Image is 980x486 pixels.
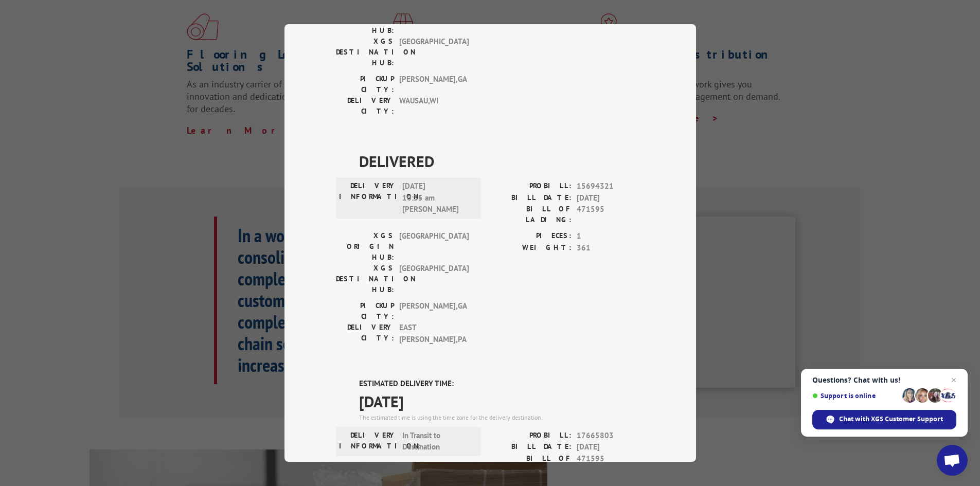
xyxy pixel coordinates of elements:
[812,376,956,384] span: Questions? Chat with us!
[336,230,394,263] label: XGS ORIGIN HUB:
[577,430,645,442] span: 17665803
[399,263,469,295] span: [GEOGRAPHIC_DATA]
[490,192,572,204] label: BILL DATE:
[577,242,645,254] span: 361
[399,74,469,95] span: [PERSON_NAME] , GA
[336,263,394,295] label: XGS DESTINATION HUB:
[359,378,645,390] label: ESTIMATED DELIVERY TIME:
[359,150,645,173] span: DELIVERED
[336,95,394,117] label: DELIVERY CITY:
[359,390,645,413] span: [DATE]
[399,36,469,68] span: [GEOGRAPHIC_DATA]
[577,181,645,192] span: 15694321
[399,230,469,263] span: [GEOGRAPHIC_DATA]
[339,430,397,453] label: DELIVERY INFORMATION:
[577,453,645,475] span: 471595
[490,453,572,475] label: BILL OF LADING:
[359,413,645,422] div: The estimated time is using the time zone for the delivery destination.
[490,204,572,225] label: BILL OF LADING:
[577,192,645,204] span: [DATE]
[336,322,394,345] label: DELIVERY CITY:
[577,441,645,453] span: [DATE]
[399,300,469,322] span: [PERSON_NAME] , GA
[839,415,943,424] span: Chat with XGS Customer Support
[339,181,397,215] label: DELIVERY INFORMATION:
[490,181,572,192] label: PROBILL:
[812,410,956,429] div: Chat with XGS Customer Support
[402,181,472,215] span: [DATE] 10:35 am [PERSON_NAME]
[399,95,469,117] span: WAUSAU , WI
[490,230,572,242] label: PIECES:
[490,242,572,254] label: WEIGHT:
[399,322,469,345] span: EAST [PERSON_NAME] , PA
[402,430,472,453] span: In Transit to Destination
[948,374,960,386] span: Close chat
[937,445,968,476] div: Open chat
[812,392,899,400] span: Support is online
[336,74,394,95] label: PICKUP CITY:
[577,204,645,225] span: 471595
[577,230,645,242] span: 1
[336,300,394,322] label: PICKUP CITY:
[490,441,572,453] label: BILL DATE:
[490,430,572,442] label: PROBILL:
[336,36,394,68] label: XGS DESTINATION HUB:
